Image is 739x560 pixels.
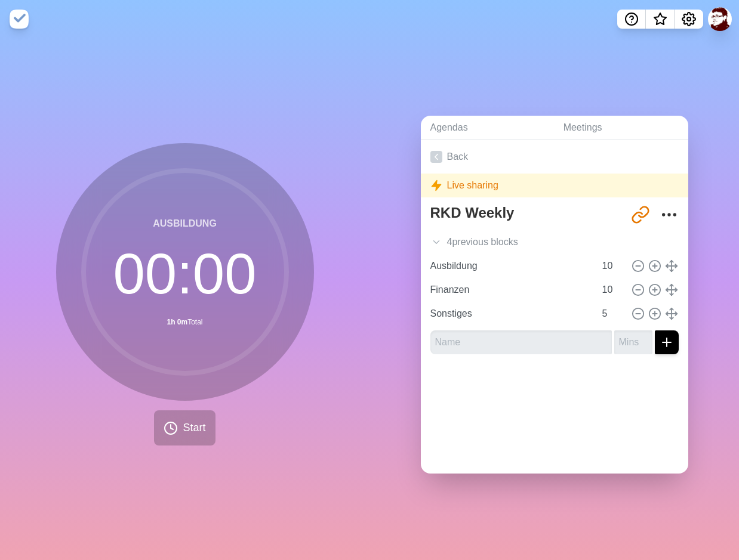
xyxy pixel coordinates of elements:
span: Start [183,420,205,436]
button: Help [617,10,646,29]
a: Agendas [421,116,554,140]
input: Mins [598,254,626,278]
input: Mins [614,330,652,354]
input: Mins [598,278,626,302]
img: timeblocks logo [10,10,29,29]
div: Live sharing [421,174,688,197]
input: Name [426,302,595,326]
a: Back [421,140,688,174]
input: Name [426,278,595,302]
a: Meetings [554,116,688,140]
input: Name [426,254,595,278]
input: Name [430,330,612,354]
span: s [513,235,518,249]
button: Start [154,410,215,445]
button: What’s new [646,10,675,29]
button: More [657,203,681,227]
input: Mins [598,302,626,326]
button: Settings [675,10,703,29]
button: Share link [629,203,652,227]
div: 4 previous block [421,230,688,254]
